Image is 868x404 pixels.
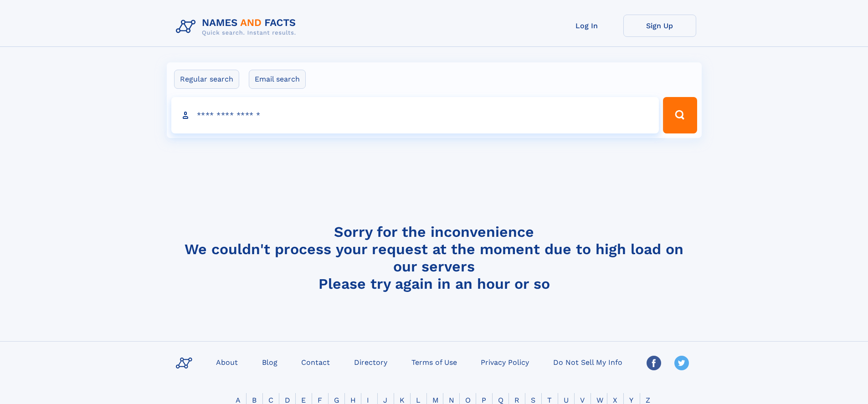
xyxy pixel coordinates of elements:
a: Contact [298,355,334,368]
label: Email search [249,70,306,89]
input: search input [171,97,659,133]
a: Log In [550,15,623,37]
h4: Sorry for the inconvenience We couldn't process your request at the moment due to high load on ou... [172,223,696,292]
a: Directory [350,355,391,368]
a: Sign Up [623,15,696,37]
a: Blog [258,355,281,368]
img: Twitter [674,356,689,370]
label: Regular search [174,70,239,89]
a: Do Not Sell My Info [550,355,626,368]
a: About [212,355,241,368]
img: Logo Names and Facts [172,15,303,39]
a: Privacy Policy [477,355,533,368]
a: Terms of Use [408,355,461,368]
img: Facebook [647,356,661,370]
button: Search Button [663,97,697,133]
